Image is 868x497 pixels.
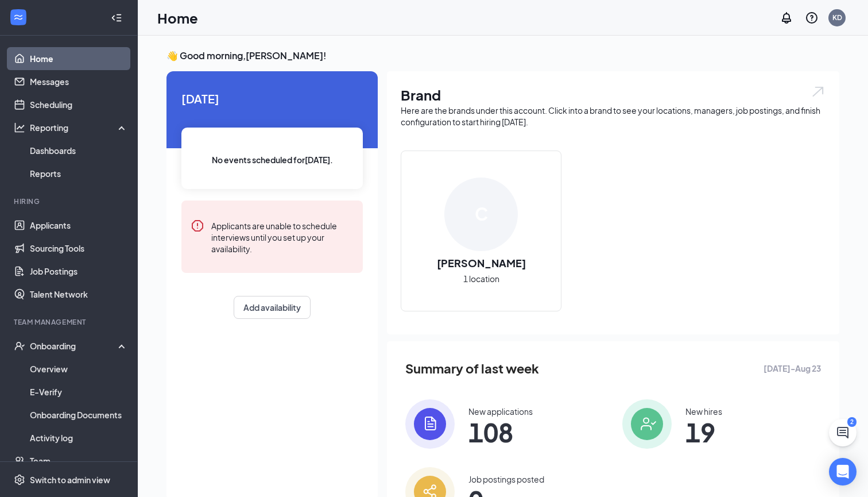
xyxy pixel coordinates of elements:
[836,426,850,440] svg: ChatActive
[30,237,128,260] a: Sourcing Tools
[401,85,826,105] h1: Brand
[30,474,110,486] div: Switch to admin view
[30,70,128,93] a: Messages
[405,399,455,449] img: icon
[14,197,126,206] div: Hiring
[211,219,354,255] div: Applicants are unable to schedule interviews until you set up your availability.
[463,272,499,285] span: 1 location
[30,162,128,185] a: Reports
[829,419,857,446] button: ChatActive
[30,283,128,306] a: Talent Network
[405,359,539,379] span: Summary of last week
[30,260,128,283] a: Job Postings
[811,85,826,98] img: open.6027fd2a22e1237b5b06.svg
[166,49,839,62] h3: 👋 Good morning, [PERSON_NAME] !
[475,201,488,228] span: C
[30,426,128,449] a: Activity log
[780,11,793,25] svg: Notifications
[30,47,128,70] a: Home
[832,13,842,22] div: KD
[30,214,128,237] a: Applicants
[181,90,363,107] span: [DATE]
[111,12,122,24] svg: Collapse
[212,153,333,166] span: No events scheduled for [DATE] .
[157,8,198,28] h1: Home
[401,105,826,128] div: Here are the brands under this account. Click into a brand to see your locations, managers, job p...
[468,422,533,442] span: 108
[30,357,128,380] a: Overview
[30,93,128,116] a: Scheduling
[764,362,821,375] span: [DATE] - Aug 23
[13,11,24,23] svg: WorkstreamLogo
[14,317,126,327] div: Team Management
[805,11,819,25] svg: QuestionInfo
[847,417,857,427] div: 2
[622,399,672,449] img: icon
[14,474,25,486] svg: Settings
[425,256,537,270] h2: [PERSON_NAME]
[829,458,857,486] div: Open Intercom Messenger
[468,473,544,485] div: Job postings posted
[30,380,128,403] a: E-Verify
[234,296,311,319] button: Add availability
[30,122,129,133] div: Reporting
[468,406,533,417] div: New applications
[14,122,25,133] svg: Analysis
[191,219,204,233] svg: Error
[30,449,128,472] a: Team
[30,139,128,162] a: Dashboards
[30,340,118,352] div: Onboarding
[685,422,722,442] span: 19
[685,406,722,417] div: New hires
[14,340,25,352] svg: UserCheck
[30,403,128,426] a: Onboarding Documents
